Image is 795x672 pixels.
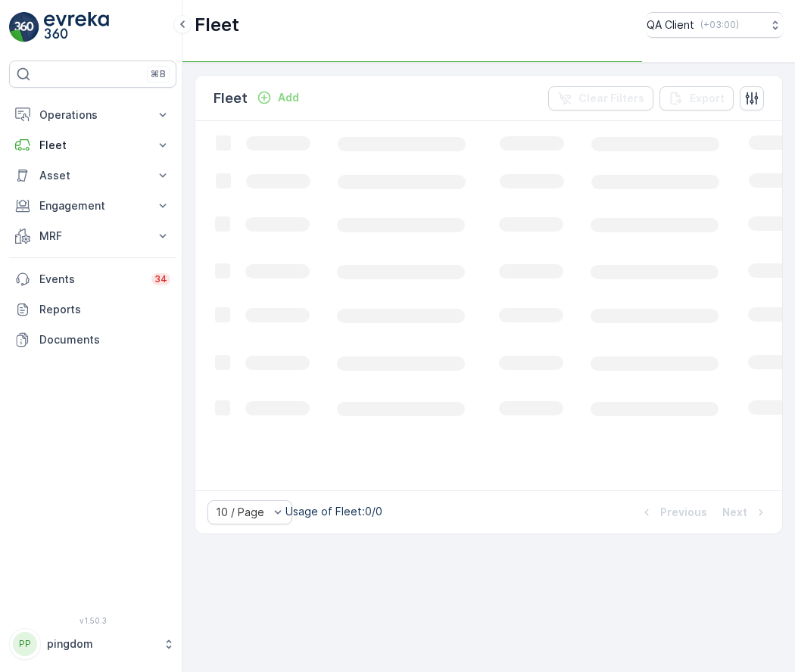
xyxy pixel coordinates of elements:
[647,17,694,33] p: QA Client
[578,91,644,106] p: Clear Filters
[44,12,109,42] img: logo_light-DOdMpM7g.png
[548,86,653,110] button: Clear Filters
[195,13,239,37] p: Fleet
[39,168,146,183] p: Asset
[638,503,709,521] button: Previous
[39,229,146,244] p: MRF
[660,505,707,520] p: Previous
[722,505,747,520] p: Next
[9,191,176,221] button: Engagement
[690,91,725,106] p: Export
[9,264,176,294] a: Events34
[251,89,305,107] button: Add
[9,12,39,42] img: logo
[39,107,146,123] p: Operations
[721,503,770,521] button: Next
[285,504,382,519] p: Usage of Fleet : 0/0
[151,68,166,80] p: ⌘B
[39,272,142,287] p: Events
[9,221,176,251] button: MRF
[9,160,176,191] button: Asset
[700,19,739,31] p: ( +03:00 )
[9,325,176,355] a: Documents
[9,100,176,130] button: Operations
[47,636,155,652] p: pingdom
[647,12,783,38] button: QA Client(+03:00)
[39,332,170,347] p: Documents
[13,632,37,656] div: PP
[9,130,176,160] button: Fleet
[39,198,146,213] p: Engagement
[154,273,167,285] p: 34
[9,294,176,325] a: Reports
[39,302,170,317] p: Reports
[659,86,734,110] button: Export
[278,90,299,105] p: Add
[214,88,248,109] p: Fleet
[39,138,146,153] p: Fleet
[9,616,176,625] span: v 1.50.3
[9,628,176,660] button: PPpingdom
